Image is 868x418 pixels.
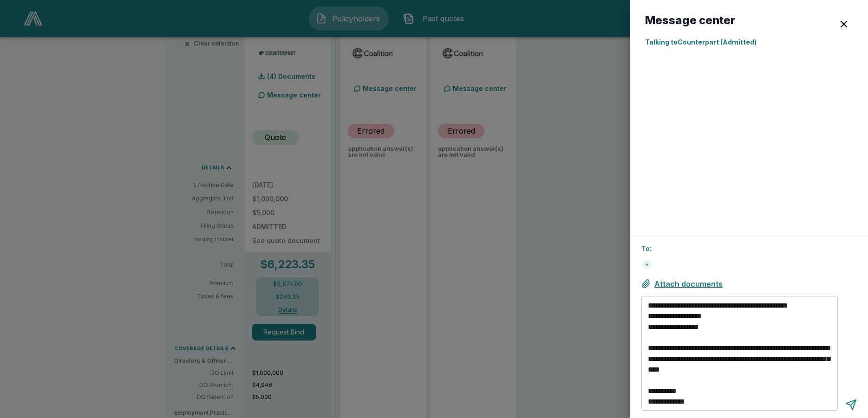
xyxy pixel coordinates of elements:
div: + [642,260,652,269]
p: Talking to Counterpart (Admitted) [645,37,853,47]
p: To: [641,244,857,253]
h6: Message center [645,15,735,26]
div: + [641,259,653,270]
span: Attach documents [654,279,723,289]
